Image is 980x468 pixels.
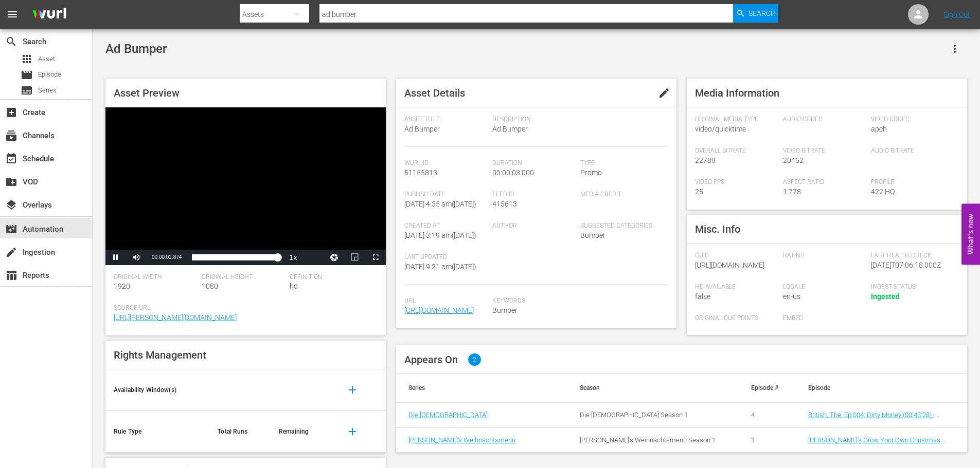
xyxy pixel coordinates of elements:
button: Jump To Time [324,250,345,265]
td: Die [DEMOGRAPHIC_DATA] Season 1 [567,403,739,427]
span: Asset [38,54,55,64]
span: Search [5,35,17,48]
span: [DATE] 4:35 am ( [DATE] ) [404,200,476,208]
span: Appears On [404,353,458,366]
span: 2 [468,353,481,366]
span: Rights Management [114,349,206,361]
button: Search [733,4,778,23]
td: [PERSON_NAME]'s Weihnachtsmenü Season 1 [567,427,739,452]
span: Type [580,159,663,167]
span: Media Credit [580,191,663,199]
span: [DATE] 3:19 am ( [DATE] ) [404,231,476,239]
a: [URL][DOMAIN_NAME] [404,306,474,314]
span: [URL][DOMAIN_NAME] [695,261,764,269]
span: Original Media Type [695,116,778,124]
span: Definition [290,273,372,282]
a: [PERSON_NAME]'s Grow Your Own Christmas Dinner (00:46:27) - Worldwide [808,436,945,452]
span: Last Updated [404,253,487,261]
span: Last Health Check [871,252,954,260]
button: add [340,378,365,402]
img: ans4CAIJ8jUAAAAAAAAAAAAAAAAAAAAAAAAgQb4GAAAAAAAAAAAAAAAAAAAAAAAAJMjXAAAAAAAAAAAAAAAAAAAAAAAAgAT5G... [25,3,74,27]
span: Episode [21,69,33,81]
span: Ingest Status [871,283,954,291]
button: Fullscreen [365,250,386,265]
span: Overall Bitrate [695,147,778,155]
button: Open Feedback Widget [961,203,980,265]
span: Description: [492,116,663,124]
span: Video FPS [695,178,778,186]
th: Episode [796,374,967,403]
span: 00:00:02.874 [152,254,182,260]
span: Bumper [580,231,605,239]
button: edit [652,81,676,105]
span: Ingested [871,292,900,301]
span: 20452 [783,156,804,164]
th: Remaining [271,411,332,453]
span: Media Information [695,87,779,99]
th: Availability Window(s) [105,369,209,411]
span: Rating [783,252,866,260]
span: 1.778 [783,188,801,196]
span: en-us [783,292,800,301]
span: Video Bitrate [783,147,866,155]
td: 4 [739,403,796,427]
span: Ad Bumper [492,124,663,135]
span: Keywords [492,297,663,305]
span: [DATE] 9:21 am ( [DATE] ) [404,263,476,271]
a: [URL][PERSON_NAME][DOMAIN_NAME] [114,313,237,322]
span: video/quicktime [695,125,746,133]
span: Audio Bitrate [871,147,954,155]
span: HD Available [695,283,778,291]
span: Series [38,85,57,96]
span: Original Height [202,273,284,282]
span: add [346,384,359,396]
span: 25 [695,188,703,196]
span: Url [404,297,487,305]
button: Mute [126,250,147,265]
span: Automation [5,223,17,235]
span: Aspect Ratio [783,178,866,186]
span: hd [290,282,298,290]
td: 1 [739,427,796,452]
span: 1080 [202,282,218,290]
span: Asset Title: [404,116,487,124]
span: Ad Bumper [404,125,440,133]
span: menu [6,8,19,21]
span: Embed [783,314,866,323]
a: Sign Out [943,10,970,18]
span: 00:00:03.000 [492,169,534,177]
button: add [340,419,365,444]
span: Asset [21,53,33,65]
th: Series [396,374,567,403]
div: Progress Bar [192,254,278,260]
span: Audio Codec [783,116,866,124]
span: edit [658,87,670,99]
span: 1920 [114,282,130,290]
span: Profile [871,178,954,186]
span: 415613 [492,200,517,208]
th: Total Runs [209,411,271,453]
span: Promo [580,169,602,177]
span: Suggested Categories [580,222,663,230]
span: Create [5,106,17,119]
span: Source Url [114,304,372,312]
span: Series [21,84,33,97]
button: Pause [105,250,126,265]
th: Rule Type [105,411,209,453]
span: 51155813 [404,169,437,177]
th: Episode # [739,374,796,403]
span: Video Codec [871,116,954,124]
span: Channels [5,129,17,142]
span: VOD [5,176,17,188]
a: [PERSON_NAME]'s Weihnachtsmenü [408,436,515,444]
span: Original Cue Points [695,314,778,323]
span: Ad Bumper [105,42,167,56]
a: Die [DEMOGRAPHIC_DATA] [408,411,488,419]
span: Bumper [492,305,663,316]
button: Picture-in-Picture [345,250,365,265]
button: Playback Rate [283,250,304,265]
span: 22789 [695,156,716,164]
span: Author [492,222,575,230]
span: Ingestion [5,246,17,258]
span: GUID [695,252,778,260]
